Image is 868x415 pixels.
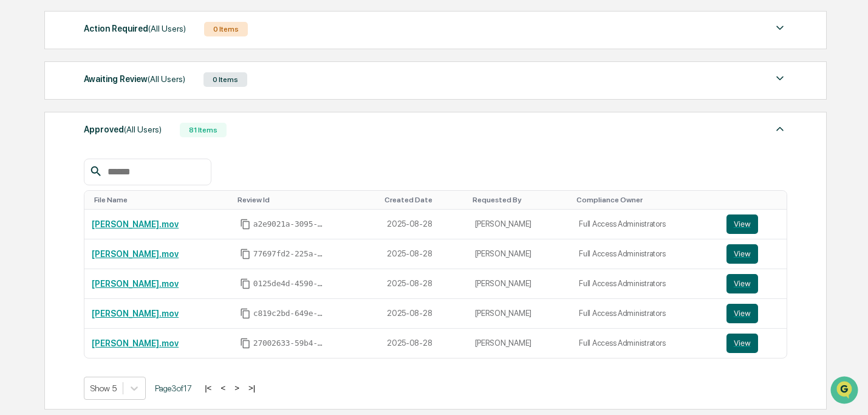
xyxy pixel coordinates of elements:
a: View [726,304,779,323]
span: 27002633-59b4-41d0-bb04-5d6f8074ab97 [253,338,326,348]
span: (All Users) [124,125,162,134]
span: Copy Id [240,278,251,289]
a: View [726,334,779,353]
div: Action Required [84,21,186,36]
button: View [726,304,758,323]
a: Powered byPylon [86,205,147,215]
td: [PERSON_NAME] [468,299,572,329]
span: Copy Id [240,249,251,259]
div: Awaiting Review [84,71,185,87]
td: Full Access Administrators [572,329,719,358]
img: caret [773,21,787,35]
div: Toggle SortBy [473,196,567,204]
div: 🖐️ [12,154,22,164]
span: Copy Id [240,308,251,319]
a: View [726,274,779,293]
button: Start new chat [207,97,221,111]
p: How can we help? [12,26,221,45]
button: < [217,383,229,393]
div: We're available if you need us! [41,105,154,115]
a: View [726,214,779,234]
td: [PERSON_NAME] [468,210,572,239]
td: 2025-08-28 [380,239,467,269]
img: 1746055101610-c473b297-6a78-478c-a979-82029cc54cd1 [12,93,34,115]
div: Toggle SortBy [729,196,782,204]
button: > [231,383,243,393]
td: [PERSON_NAME] [468,329,572,358]
td: Full Access Administrators [572,210,719,239]
button: View [726,244,758,264]
span: Page 3 of 17 [155,383,192,393]
div: 0 Items [204,22,248,36]
button: View [726,274,758,293]
button: View [726,334,758,353]
div: Toggle SortBy [94,196,228,204]
a: [PERSON_NAME].mov [92,309,179,318]
div: 🔎 [12,177,22,187]
span: Copy Id [240,219,251,230]
img: caret [773,71,787,86]
td: 2025-08-28 [380,299,467,329]
span: Copy Id [240,338,251,349]
td: Full Access Administrators [572,239,719,269]
div: Toggle SortBy [384,196,462,204]
a: [PERSON_NAME].mov [92,219,179,229]
td: Full Access Administrators [572,269,719,299]
div: Start new chat [41,93,199,105]
td: [PERSON_NAME] [468,269,572,299]
span: (All Users) [148,74,185,84]
div: Toggle SortBy [576,196,714,204]
div: Approved [84,122,162,137]
img: caret [773,122,787,136]
a: [PERSON_NAME].mov [92,338,179,348]
span: Attestations [100,153,151,165]
td: [PERSON_NAME] [468,239,572,269]
td: 2025-08-28 [380,210,467,239]
span: Data Lookup [24,176,77,188]
td: Full Access Administrators [572,299,719,329]
div: 81 Items [180,123,227,137]
span: 0125de4d-4590-4608-8e95-86acd7236d52 [253,279,326,289]
a: [PERSON_NAME].mov [92,279,179,289]
button: |< [201,383,215,393]
a: View [726,244,779,264]
td: 2025-08-28 [380,329,467,358]
button: >| [245,383,259,393]
td: 2025-08-28 [380,269,467,299]
a: 🔎Data Lookup [7,171,81,193]
a: [PERSON_NAME].mov [92,249,179,259]
span: Preclearance [24,153,78,165]
span: Pylon [121,206,147,215]
div: 0 Items [203,72,247,87]
span: c819c2bd-649e-474f-86cf-49404c0d6b2a [253,309,326,318]
button: View [726,214,758,234]
span: a2e9021a-3095-4f86-a7c4-d242c92f4a3f [253,219,326,229]
a: 🖐️Preclearance [7,148,83,170]
span: (All Users) [148,24,186,33]
a: 🗄️Attestations [83,148,155,170]
div: Toggle SortBy [238,196,375,204]
iframe: Open customer support [829,375,862,408]
span: 77697fd2-225a-497c-8d75-d38daff0c48d [253,249,326,259]
div: 🗄️ [88,154,98,164]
